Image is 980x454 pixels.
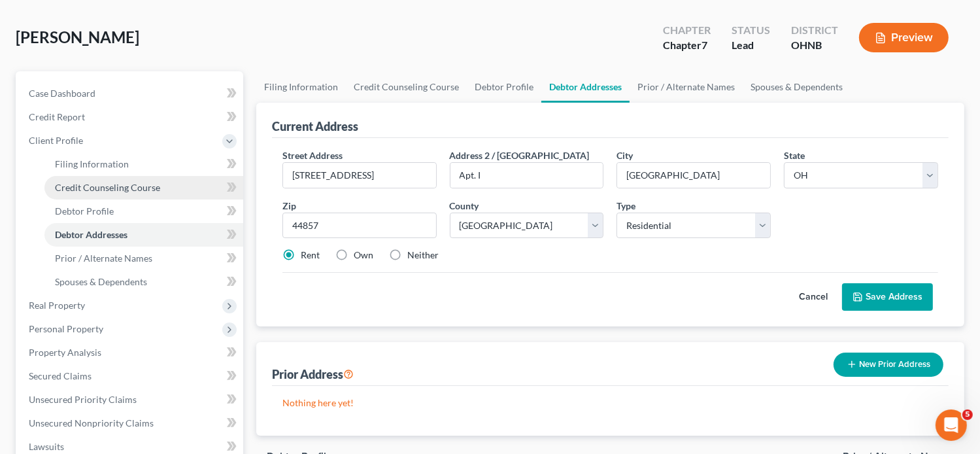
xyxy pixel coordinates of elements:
[617,163,770,188] input: Enter city...
[630,71,743,103] a: Prior / Alternate Names
[29,88,95,99] span: Case Dashboard
[301,249,320,262] label: Rent
[791,38,838,53] div: OHNB
[44,152,243,176] a: Filing Information
[29,135,83,146] span: Client Profile
[18,388,243,411] a: Unsecured Priority Claims
[29,394,137,405] span: Unsecured Priority Claims
[663,38,711,53] div: Chapter
[29,347,101,358] span: Property Analysis
[16,27,139,46] span: [PERSON_NAME]
[617,199,635,213] label: Type
[272,366,354,382] div: Prior Address
[346,71,467,103] a: Credit Counseling Course
[44,270,243,294] a: Spouses & Dependents
[791,23,838,38] div: District
[18,105,243,129] a: Credit Report
[834,353,943,377] button: New Prior Address
[450,148,590,162] label: Address 2 / [GEOGRAPHIC_DATA]
[29,300,85,311] span: Real Property
[44,223,243,247] a: Debtor Addresses
[467,71,541,103] a: Debtor Profile
[55,276,147,287] span: Spouses & Dependents
[732,23,770,38] div: Status
[55,229,127,240] span: Debtor Addresses
[282,396,938,410] p: Nothing here yet!
[44,200,243,223] a: Debtor Profile
[29,441,64,452] span: Lawsuits
[272,118,358,134] div: Current Address
[283,163,436,188] input: Enter street address
[701,39,707,51] span: 7
[18,341,243,364] a: Property Analysis
[617,150,633,161] span: City
[450,163,603,188] input: --
[55,182,160,193] span: Credit Counseling Course
[18,364,243,388] a: Secured Claims
[407,249,439,262] label: Neither
[44,247,243,270] a: Prior / Alternate Names
[256,71,346,103] a: Filing Information
[663,23,711,38] div: Chapter
[936,410,967,441] iframe: Intercom live chat
[282,200,296,211] span: Zip
[282,150,343,161] span: Street Address
[282,213,437,239] input: XXXXX
[55,253,152,264] span: Prior / Alternate Names
[29,370,92,381] span: Secured Claims
[29,323,103,334] span: Personal Property
[44,176,243,200] a: Credit Counseling Course
[962,410,973,420] span: 5
[785,284,842,310] button: Cancel
[55,205,114,217] span: Debtor Profile
[29,417,154,428] span: Unsecured Nonpriority Claims
[732,38,770,53] div: Lead
[784,150,805,161] span: State
[541,71,630,103] a: Debtor Addresses
[354,249,373,262] label: Own
[55,158,129,169] span: Filing Information
[450,200,479,211] span: County
[842,283,933,311] button: Save Address
[859,23,949,52] button: Preview
[29,111,85,122] span: Credit Report
[743,71,851,103] a: Spouses & Dependents
[18,82,243,105] a: Case Dashboard
[18,411,243,435] a: Unsecured Nonpriority Claims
